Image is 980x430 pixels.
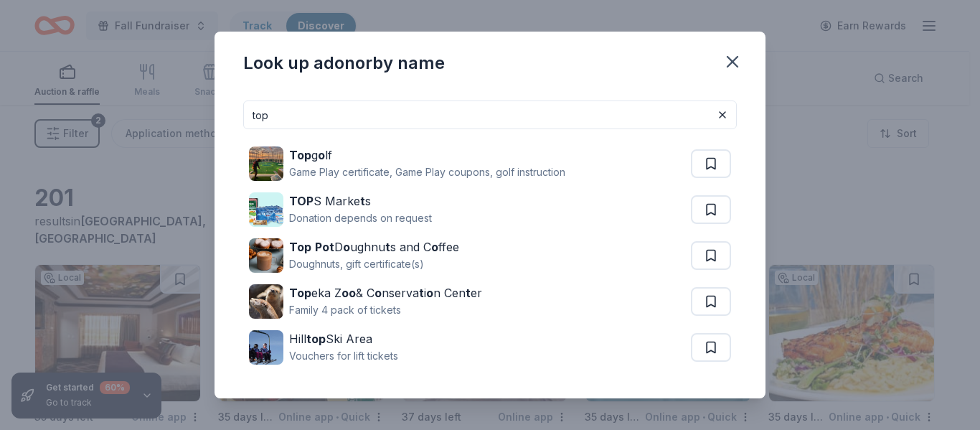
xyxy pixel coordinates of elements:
[289,284,482,302] div: eka Z & C nserva i n Cen er
[289,146,565,164] div: g lf
[289,240,311,254] strong: Top
[343,240,350,254] strong: o
[431,240,438,254] strong: o
[289,330,398,347] div: Hill Ski Area
[249,284,283,319] img: Image for Topeka Zoo & Conservation Center
[289,148,311,162] strong: Top
[249,330,283,365] img: Image for Hilltop Ski Area
[249,146,283,181] img: Image for Topgolf
[374,286,382,300] strong: o
[306,332,326,346] strong: top
[249,192,283,227] img: Image for TOPS Markets
[341,286,356,300] strong: oo
[426,286,433,300] strong: o
[289,286,311,300] strong: Top
[385,240,390,254] strong: t
[289,194,314,208] strong: TOP
[466,286,471,300] strong: t
[243,52,445,75] div: Look up a donor by name
[289,210,432,227] div: Donation depends on request
[289,238,459,256] div: D ughnu s and C ffee
[289,256,459,273] div: Doughnuts, gift certificate(s)
[360,194,365,208] strong: t
[315,240,334,254] strong: Pot
[318,148,325,162] strong: o
[289,192,432,210] div: S Marke s
[289,164,565,181] div: Game Play certificate, Game Play coupons, golf instruction
[289,302,482,319] div: Family 4 pack of tickets
[243,101,737,129] input: Search
[419,286,424,300] strong: t
[249,238,283,273] img: Image for Top Pot Doughnuts and Coffee
[289,347,398,365] div: Vouchers for lift tickets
